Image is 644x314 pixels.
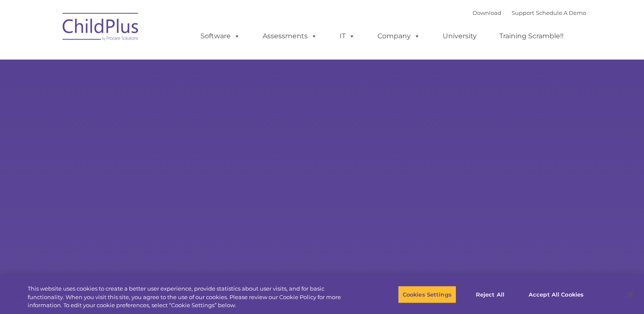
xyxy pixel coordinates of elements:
button: Close [621,285,640,304]
div: This website uses cookies to create a better user experience, provide statistics about user visit... [28,285,354,310]
a: IT [331,28,364,45]
img: ChildPlus by Procare Solutions [58,7,143,49]
a: Schedule A Demo [536,9,586,16]
a: Download [472,9,501,16]
a: Training Scramble!! [491,28,572,45]
a: Assessments [254,28,326,45]
a: University [434,28,485,45]
button: Cookies Settings [398,285,456,303]
button: Accept All Cookies [524,285,588,303]
button: Reject All [464,285,517,303]
a: Support [512,9,534,16]
a: Company [369,28,429,45]
font: | [472,9,586,16]
a: Software [192,28,249,45]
